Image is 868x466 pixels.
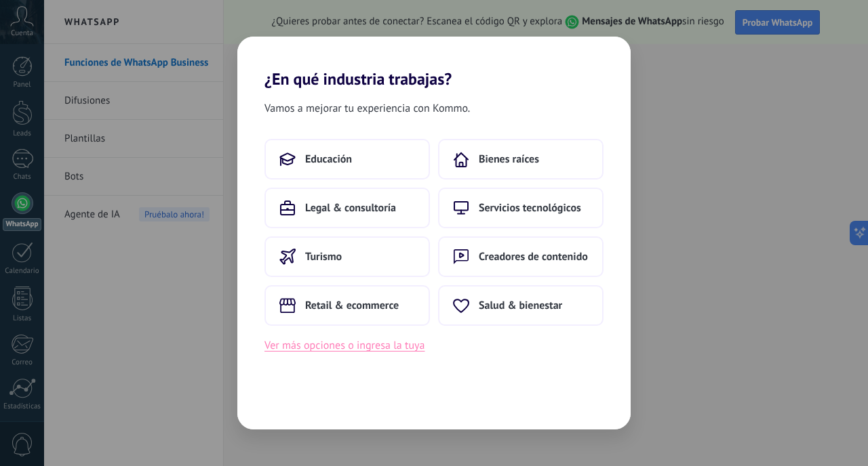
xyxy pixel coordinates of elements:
button: Retail & ecommerce [264,285,430,326]
span: Bienes raíces [479,152,539,166]
span: Educación [305,152,352,166]
span: Legal & consultoría [305,201,396,215]
span: Turismo [305,250,342,263]
span: Creadores de contenido [479,250,588,263]
span: Servicios tecnológicos [479,201,581,215]
button: Creadores de contenido [438,236,604,277]
button: Turismo [264,236,430,277]
span: Vamos a mejorar tu experiencia con Kommo. [264,100,470,117]
h2: ¿En qué industria trabajas? [237,37,631,89]
button: Servicios tecnológicos [438,188,604,228]
span: Salud & bienestar [479,299,562,312]
button: Salud & bienestar [438,285,604,326]
button: Bienes raíces [438,139,604,179]
span: Retail & ecommerce [305,299,399,312]
button: Ver más opciones o ingresa la tuya [264,337,425,354]
button: Educación [264,139,430,179]
button: Legal & consultoría [264,188,430,228]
